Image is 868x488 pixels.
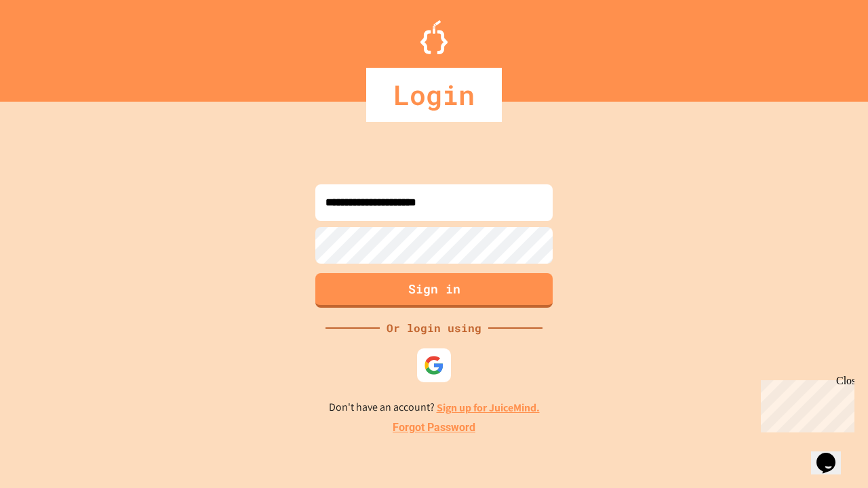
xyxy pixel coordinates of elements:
img: google-icon.svg [424,355,444,375]
img: Logo.svg [420,20,448,54]
div: Or login using [380,320,488,336]
iframe: chat widget [755,375,854,432]
div: Chat with us now!Close [5,5,94,86]
div: Login [366,68,502,122]
p: Don't have an account? [329,399,540,416]
a: Forgot Password [393,420,475,436]
iframe: chat widget [811,434,854,474]
a: Sign up for JuiceMind. [437,401,540,415]
button: Sign in [315,273,553,308]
